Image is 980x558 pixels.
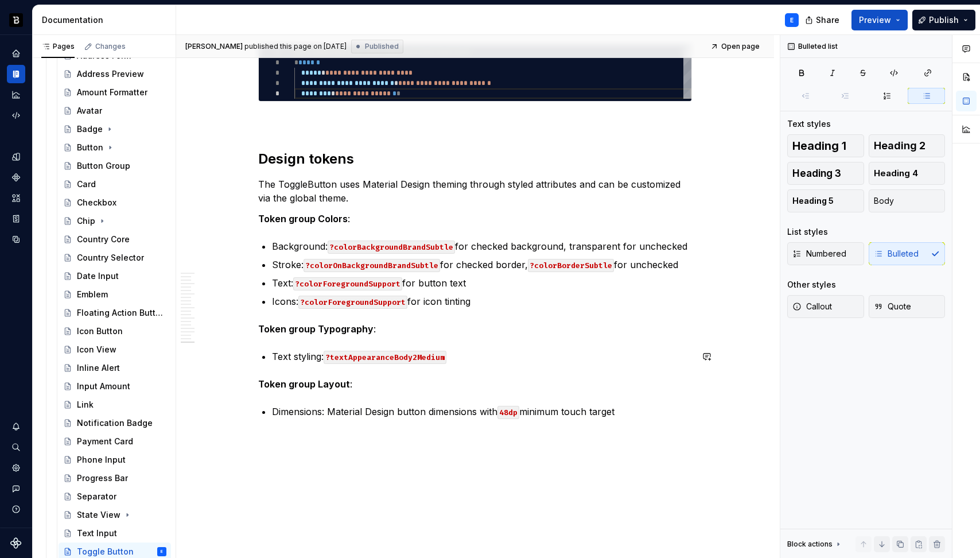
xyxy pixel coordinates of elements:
a: Analytics [7,86,25,104]
div: Emblem [77,289,108,300]
p: Dimensions: Material Design button dimensions with minimum touch target [272,405,692,418]
a: Inline Alert [59,359,171,377]
span: Preview [859,14,891,26]
code: ?colorForegroundSupport [293,277,402,290]
div: List styles [787,226,828,238]
div: Text Input [77,528,117,539]
div: Floating Action Button [77,307,164,319]
div: Address Preview [77,68,144,80]
strong: Token group Colors [258,213,348,224]
strong: Token group Layout [258,378,350,390]
a: Button Group [59,157,171,175]
div: Notification Badge [77,417,153,429]
button: Heading 1 [787,134,864,157]
a: Input Amount [59,377,171,396]
a: Country Core [59,230,171,249]
div: Icon Button [77,325,123,337]
a: Icon Button [59,322,171,340]
p: The ToggleButton uses Material Design theming through styled attributes and can be customized via... [258,177,692,205]
div: Inline Alert [77,362,120,374]
a: Chip [59,212,171,230]
div: Changes [95,42,126,51]
h2: Design tokens [258,150,692,168]
span: Heading 2 [874,140,925,152]
p: Stroke: for checked border, for unchecked [272,258,692,272]
div: Block actions [787,540,833,549]
a: Date Input [59,267,171,285]
a: Country Selector [59,249,171,267]
a: Separator [59,487,171,506]
button: Callout [787,295,864,318]
a: Settings [7,459,25,477]
button: Heading 4 [869,162,946,185]
a: Open page [707,38,765,55]
div: Input Amount [77,381,130,392]
span: Heading 5 [792,195,834,207]
div: Button [77,142,103,153]
a: Code automation [7,106,25,125]
div: Checkbox [77,197,116,208]
p: Icons: for icon tinting [272,294,692,308]
div: Assets [7,189,25,207]
button: Search ⌘K [7,438,25,456]
div: Country Core [77,234,130,245]
a: Icon View [59,340,171,359]
img: ef5c8306-425d-487c-96cf-06dd46f3a532.png [9,13,23,27]
a: Badge [59,120,171,138]
code: ?textAppearanceBody2Medium [324,351,446,364]
div: Phone Input [77,454,126,466]
span: Heading 3 [792,168,841,179]
div: Link [77,399,94,410]
div: Badge [77,123,103,135]
span: Share [816,14,839,26]
a: Documentation [7,65,25,83]
a: Checkbox [59,193,171,212]
a: Notification Badge [59,414,171,432]
a: Amount Formatter [59,83,171,102]
a: Progress Bar [59,469,171,487]
span: Publish [929,14,959,26]
div: Notifications [7,417,25,436]
span: Heading 1 [792,140,846,152]
button: Preview [851,10,908,30]
button: Numbered [787,242,864,265]
a: State View [59,506,171,524]
a: Button [59,138,171,157]
div: Button Group [77,160,130,172]
div: Card [77,179,96,190]
div: Date Input [77,270,119,282]
span: [PERSON_NAME] [185,42,243,51]
span: Published [365,42,399,51]
a: Phone Input [59,451,171,469]
div: Pages [41,42,75,51]
div: Separator [77,491,116,502]
code: ?colorOnBackgroundBrandSubtle [304,259,440,272]
button: Contact support [7,479,25,498]
div: Icon View [77,344,116,355]
a: Link [59,396,171,414]
div: Amount Formatter [77,87,147,98]
a: Storybook stories [7,210,25,228]
p: : [258,377,692,391]
a: Floating Action Button [59,304,171,322]
div: Other styles [787,279,836,290]
div: E [161,546,163,557]
code: ?colorBorderSubtle [528,259,614,272]
div: State View [77,509,120,521]
a: Design tokens [7,148,25,166]
div: Text styles [787,118,831,130]
a: Text Input [59,524,171,542]
a: Data sources [7,230,25,249]
p: Text: for button text [272,276,692,290]
code: ?colorForegroundSupport [298,296,407,309]
div: Country Selector [77,252,144,263]
a: Home [7,44,25,63]
p: Text styling: [272,350,692,363]
div: Documentation [42,14,171,26]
